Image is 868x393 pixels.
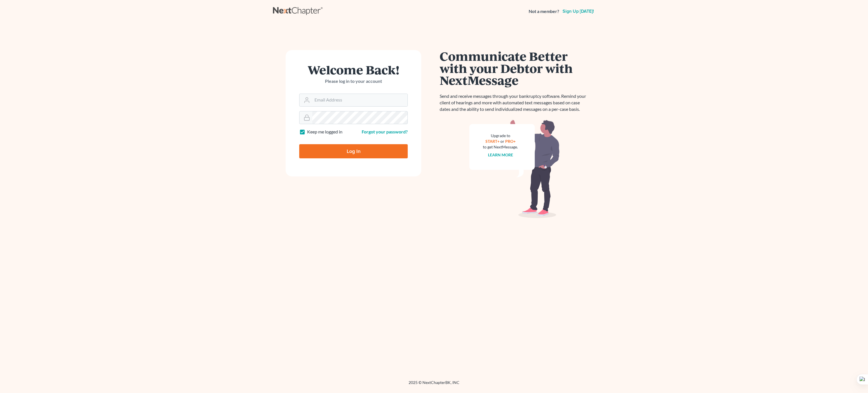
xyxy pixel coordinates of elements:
[505,139,516,144] a: PRO+
[299,78,408,85] p: Please log in to your account
[483,144,518,150] div: to get NextMessage.
[483,133,518,139] div: Upgrade to
[469,119,560,218] img: nextmessage_bg-59042aed3d76b12b5cd301f8e5b87938c9018125f34e5fa2b7a6b67550977c72.svg
[307,129,342,135] label: Keep me logged in
[440,50,589,86] h1: Communicate Better with your Debtor with NextMessage
[529,8,559,15] strong: Not a member?
[362,129,408,134] a: Forgot your password?
[299,64,408,76] h1: Welcome Back!
[561,9,595,14] a: Sign up [DATE]!
[299,144,408,158] input: Log In
[500,139,504,144] span: or
[488,152,513,157] a: Learn more
[485,139,500,144] a: START+
[440,93,589,113] p: Send and receive messages through your bankruptcy software. Remind your client of hearings and mo...
[273,380,595,390] div: 2025 © NextChapterBK, INC
[312,94,407,106] input: Email Address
